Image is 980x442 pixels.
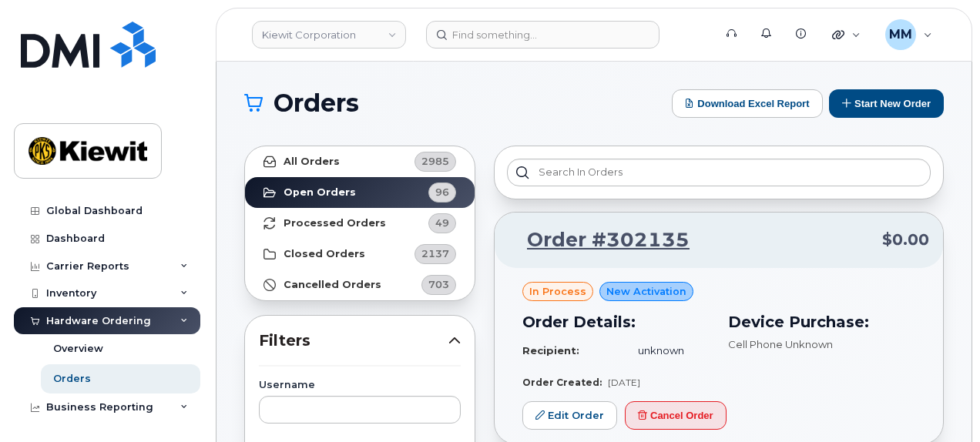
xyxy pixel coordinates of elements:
[245,177,475,208] a: Open Orders96
[672,89,823,118] button: Download Excel Report
[245,270,475,300] a: Cancelled Orders703
[245,146,475,177] a: All Orders2985
[284,186,356,199] strong: Open Orders
[421,246,449,261] span: 2137
[606,284,686,299] span: New Activation
[728,338,833,350] span: Cell Phone Unknown
[421,154,449,169] span: 2985
[522,344,579,357] strong: Recipient:
[284,217,386,229] strong: Processed Orders
[625,401,727,430] button: Cancel Order
[284,279,381,291] strong: Cancelled Orders
[522,310,710,333] h3: Order Details:
[435,185,449,199] span: 96
[274,92,359,115] span: Orders
[435,216,449,230] span: 49
[284,156,340,168] strong: All Orders
[507,159,931,186] input: Search in orders
[522,401,617,430] a: Edit Order
[508,226,690,254] a: Order #302135
[522,377,602,388] strong: Order Created:
[608,377,640,388] span: [DATE]
[624,337,710,364] td: unknown
[245,208,475,239] a: Processed Orders49
[913,375,968,430] iframe: Messenger Launcher
[259,330,448,352] span: Filters
[728,310,915,333] h3: Device Purchase:
[829,89,944,118] button: Start New Order
[882,229,929,251] span: $0.00
[428,277,449,292] span: 703
[529,284,586,299] span: in process
[284,248,365,260] strong: Closed Orders
[259,380,461,390] label: Username
[245,239,475,270] a: Closed Orders2137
